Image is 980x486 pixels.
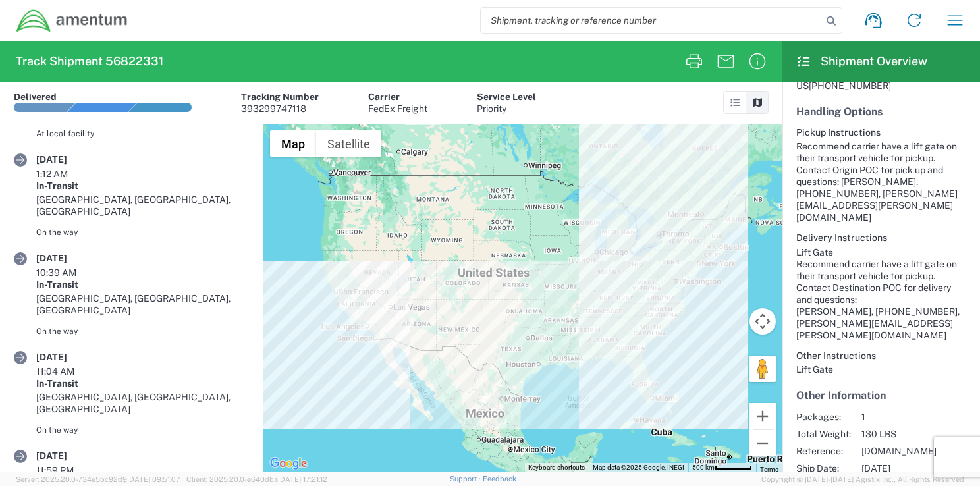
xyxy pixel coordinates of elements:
[267,455,310,472] img: Google
[36,424,250,436] div: On the way
[760,466,778,473] a: Terms
[528,463,585,472] button: Keyboard shortcuts
[861,428,947,440] span: 130 LBS
[688,463,756,472] button: Map Scale: 500 km per 53 pixels
[36,292,250,316] div: [GEOGRAPHIC_DATA], [GEOGRAPHIC_DATA], [GEOGRAPHIC_DATA]
[477,91,536,103] div: Service Level
[36,450,102,462] div: [DATE]
[36,168,102,180] div: 1:12 AM
[36,464,102,476] div: 11:59 PM
[796,140,966,223] div: Recommend carrier have a lift gate on their transport vehicle for pickup. Contact Origin POC for ...
[16,53,163,69] h2: Track Shipment 56822331
[861,411,947,423] span: 1
[270,130,316,157] button: Show street map
[593,464,684,471] span: Map data ©2025 Google, INEGI
[796,127,966,138] h6: Pickup Instructions
[796,428,851,440] span: Total Weight:
[36,267,102,279] div: 10:39 AM
[796,350,966,362] h6: Other Instructions
[36,365,102,377] div: 11:04 AM
[36,180,250,192] div: In-Transit
[796,105,966,118] h5: Handling Options
[368,103,427,115] div: FedEx Freight
[36,377,250,389] div: In-Transit
[481,8,822,33] input: Shipment, tracking or reference number
[278,475,327,483] span: [DATE] 17:21:12
[796,445,851,457] span: Reference:
[36,194,250,217] div: [GEOGRAPHIC_DATA], [GEOGRAPHIC_DATA], [GEOGRAPHIC_DATA]
[692,464,715,471] span: 500 km
[796,364,966,375] div: Lift Gate
[36,279,250,290] div: In-Transit
[809,80,891,91] span: [PHONE_NUMBER]
[36,351,102,363] div: [DATE]
[483,475,516,483] a: Feedback
[782,41,980,82] header: Shipment Overview
[749,403,776,429] button: Zoom in
[36,153,102,165] div: [DATE]
[36,227,250,238] div: On the way
[36,391,250,415] div: [GEOGRAPHIC_DATA], [GEOGRAPHIC_DATA], [GEOGRAPHIC_DATA]
[241,103,319,115] div: 393299747118
[267,455,310,472] a: Open this area in Google Maps (opens a new window)
[36,128,250,140] div: At local facility
[477,103,536,115] div: Priority
[16,475,180,483] span: Server: 2025.20.0-734e5bc92d9
[36,325,250,337] div: On the way
[186,475,327,483] span: Client: 2025.20.0-e640dba
[36,252,102,264] div: [DATE]
[761,473,964,485] span: Copyright © [DATE]-[DATE] Agistix Inc., All Rights Reserved
[749,308,776,335] button: Map camera controls
[368,91,427,103] div: Carrier
[16,9,128,33] img: dyncorp
[127,475,180,483] span: [DATE] 09:51:07
[861,445,947,457] span: [DOMAIN_NAME]
[316,130,381,157] button: Show satellite imagery
[796,462,851,474] span: Ship Date:
[796,246,966,341] div: Lift Gate Recommend carrier have a lift gate on their transport vehicle for pickup. Contact Desti...
[241,91,319,103] div: Tracking Number
[749,430,776,456] button: Zoom out
[796,411,851,423] span: Packages:
[749,356,776,382] button: Drag Pegman onto the map to open Street View
[796,232,966,244] h6: Delivery Instructions
[450,475,483,483] a: Support
[861,462,947,474] span: [DATE]
[14,91,57,103] div: Delivered
[796,389,966,402] h5: Other Information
